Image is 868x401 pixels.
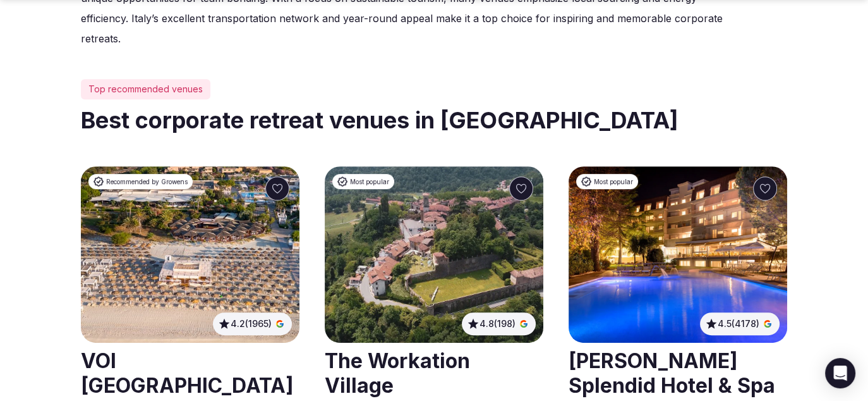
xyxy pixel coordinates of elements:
[594,177,633,186] span: Most popular
[81,79,210,99] div: Top recommended venues
[569,166,787,343] a: See Silva Splendid Hotel & Spa
[705,318,775,330] button: 4.5(4178)
[81,104,787,136] h2: Best corporate retreat venues in [GEOGRAPHIC_DATA]
[81,166,299,343] img: VOI Tanka Village
[718,318,759,330] span: 4.5 (4178)
[569,166,787,343] img: Silva Splendid Hotel & Spa
[325,344,543,400] h2: The Workation Village
[479,318,515,330] span: 4.8 (198)
[569,344,787,400] a: View venue
[81,344,299,400] h2: VOI [GEOGRAPHIC_DATA]
[325,166,543,343] img: The Workation Village
[231,318,272,330] span: 4.2 (1965)
[569,344,787,400] h2: [PERSON_NAME] Splendid Hotel & Spa
[325,166,543,343] a: See The Workation Village
[81,344,299,400] a: View venue
[350,177,389,186] span: Most popular
[467,318,531,330] button: 4.8(198)
[106,177,188,186] span: Recommended by Growens
[325,344,543,400] a: View venue
[825,358,855,388] div: Open Intercom Messenger
[81,166,299,343] a: See VOI Tanka Village
[218,318,287,330] button: 4.2(1965)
